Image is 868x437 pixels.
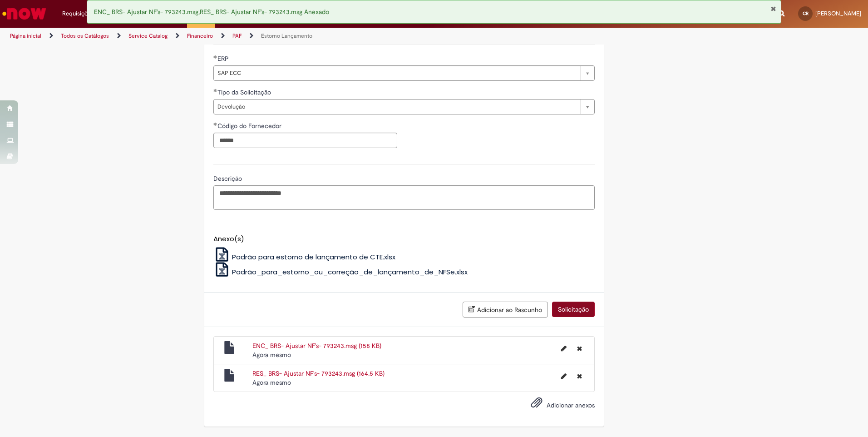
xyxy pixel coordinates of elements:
a: Padrão para estorno de lançamento de CTE.xlsx [213,252,396,262]
a: Financeiro [187,32,213,40]
span: Devolução [217,99,576,114]
input: Código do Fornecedor [213,133,397,148]
span: Adicionar anexos [547,401,595,409]
button: Excluir RES_ BRS- Ajustar NF's- 793243.msg [572,369,587,383]
span: Requisições [62,9,94,18]
a: Página inicial [10,32,41,40]
span: CR [803,10,809,16]
a: Todos os Catálogos [61,32,109,40]
span: Padrão para estorno de lançamento de CTE.xlsx [232,252,395,262]
button: Excluir ENC_ BRS- Ajustar NF's- 793243.msg [572,341,587,356]
span: [PERSON_NAME] [815,10,861,17]
ul: Trilhas de página [7,28,572,45]
button: Adicionar anexos [528,394,545,415]
span: Descrição [213,174,244,183]
button: Adicionar ao Rascunho [463,302,548,318]
span: Padrão_para_estorno_ou_correção_de_lançamento_de_NFSe.xlsx [232,267,468,277]
button: Editar nome de arquivo ENC_ BRS- Ajustar NF's- 793243.msg [556,341,572,356]
span: Tipo da Solicitação [217,88,273,96]
button: Fechar Notificação [770,5,776,12]
span: ERP [217,55,231,63]
a: RES_ BRS- Ajustar NF's- 793243.msg (164.5 KB) [252,369,385,377]
span: Código do Fornecedor [217,122,283,130]
img: ServiceNow [1,5,48,23]
span: Obrigatório Preenchido [213,122,217,126]
time: 30/09/2025 10:52:39 [252,351,291,359]
a: Estorno Lançamento [261,32,312,40]
span: Agora mesmo [252,378,291,387]
a: PAF [232,32,242,40]
span: Obrigatório Preenchido [213,89,217,92]
a: ENC_ BRS- Ajustar NF's- 793243.msg (158 KB) [252,342,381,350]
button: Editar nome de arquivo RES_ BRS- Ajustar NF's- 793243.msg [556,369,572,383]
span: Agora mesmo [252,351,291,359]
span: SAP ECC [217,66,576,80]
time: 30/09/2025 10:52:39 [252,378,291,387]
h5: Anexo(s) [213,235,595,243]
a: Service Catalog [128,32,168,40]
button: Solicitação [552,302,595,317]
a: Padrão_para_estorno_ou_correção_de_lançamento_de_NFSe.xlsx [213,267,468,277]
span: Obrigatório Preenchido [213,55,217,59]
textarea: Descrição [213,185,595,210]
span: ENC_ BRS- Ajustar NF's- 793243.msg,RES_ BRS- Ajustar NF's- 793243.msg Anexado [94,8,329,16]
